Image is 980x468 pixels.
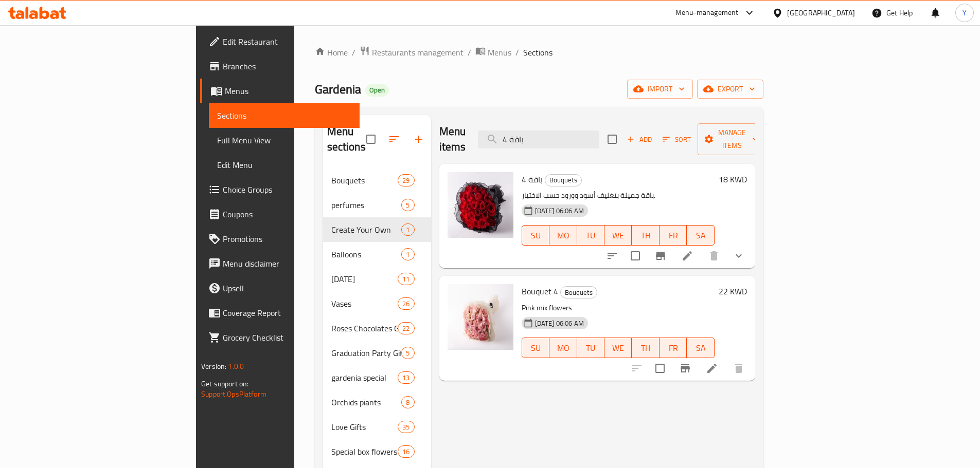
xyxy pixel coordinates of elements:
[223,331,351,344] span: Grocery Checklist
[626,134,653,145] span: Add
[522,302,715,314] p: Pink mix flowers
[398,274,414,284] span: 11
[691,341,710,355] span: SA
[601,128,623,150] span: Select section
[223,60,351,72] span: Branches
[217,159,351,171] span: Edit Menu
[581,341,600,355] span: TU
[398,322,414,334] div: items
[623,132,656,147] span: Add item
[200,202,360,227] a: Coupons
[468,46,471,59] li: /
[609,228,628,243] span: WE
[331,396,402,408] div: Orchids piants
[726,244,751,268] button: show more
[200,54,360,79] a: Branches
[687,225,714,246] button: SA
[398,324,414,333] span: 22
[365,86,389,95] span: Open
[636,341,655,355] span: TH
[515,46,519,59] li: /
[660,225,687,246] button: FR
[323,365,431,390] div: gardenia special13
[323,242,431,267] div: Balloons1
[664,228,683,243] span: FR
[604,338,632,358] button: WE
[604,225,632,246] button: WE
[439,124,466,155] h2: Menu items
[382,127,406,152] span: Sort sections
[398,447,414,457] span: 16
[360,128,382,150] span: Select all sections
[398,176,414,185] span: 29
[609,341,628,355] span: WE
[323,291,431,316] div: Vases26
[531,206,588,216] span: [DATE] 06:06 AM
[719,172,747,186] h6: 18 KWD
[600,244,625,268] button: sort-choices
[627,80,693,99] button: import
[201,387,266,401] a: Support.OpsPlatform
[698,123,767,155] button: Manage items
[402,348,414,358] span: 5
[963,7,967,18] span: Y
[402,398,414,407] span: 8
[223,282,351,294] span: Upsell
[331,174,398,186] span: Bouquets
[401,248,414,260] div: items
[365,84,389,97] div: Open
[360,46,464,59] a: Restaurants management
[402,250,414,259] span: 1
[200,301,360,325] a: Coverage Report
[733,250,745,262] svg: Show Choices
[398,273,414,285] div: items
[331,347,402,359] span: Graduation Party Gifts
[331,223,402,236] span: Create Your Own
[691,228,710,243] span: SA
[656,132,698,147] span: Sort items
[448,284,513,350] img: Bouquet 4
[323,267,431,291] div: [DATE]11
[554,228,573,243] span: MO
[545,174,582,186] div: Bouquets
[448,172,513,238] img: باقة 4
[705,83,755,96] span: export
[398,297,414,310] div: items
[523,46,553,59] span: Sections
[561,287,597,298] span: Bouquets
[323,415,431,439] div: Love Gifts35
[402,225,414,235] span: 1
[209,153,360,177] a: Edit Menu
[549,338,577,358] button: MO
[623,132,656,147] button: Add
[323,193,431,217] div: perfumes5
[560,286,597,298] div: Bouquets
[323,316,431,341] div: Roses Chocolates Gifts22
[577,338,604,358] button: TU
[323,168,431,193] div: Bouquets29
[331,248,402,260] div: Balloons
[663,134,691,145] span: Sort
[398,299,414,309] span: 26
[549,225,577,246] button: MO
[200,325,360,350] a: Grocery Checklist
[581,228,600,243] span: TU
[323,390,431,415] div: Orchids piants8
[331,371,398,384] span: gardenia special
[331,445,398,458] span: Special box flowers
[315,46,763,59] nav: breadcrumb
[217,109,351,122] span: Sections
[200,177,360,202] a: Choice Groups
[681,250,693,262] a: Edit menu item
[209,103,360,128] a: Sections
[331,322,398,334] span: Roses Chocolates Gifts
[331,199,402,211] div: perfumes
[706,126,758,152] span: Manage items
[402,200,414,210] span: 5
[687,338,714,358] button: SA
[649,358,671,379] span: Select to update
[625,245,646,267] span: Select to update
[522,172,543,187] span: باقة 4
